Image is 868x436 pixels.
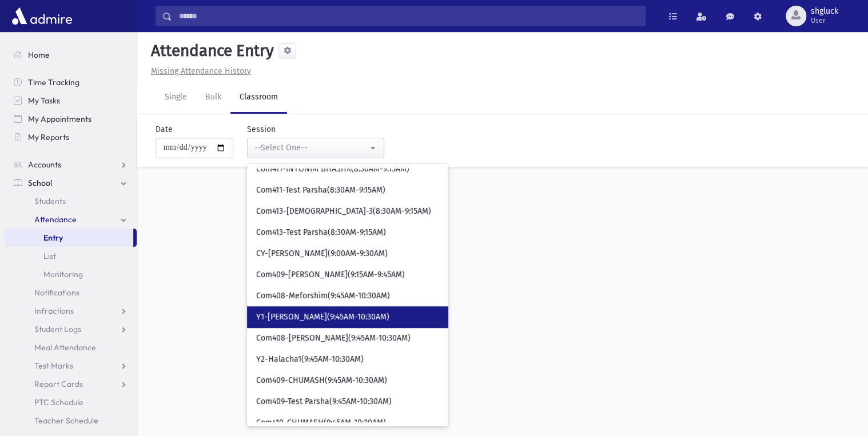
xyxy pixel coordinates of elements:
[43,269,83,279] span: Monitoring
[811,7,838,16] span: shgluck
[256,417,386,429] span: Com410-CHUMASH(9:45AM-10:30AM)
[5,174,137,192] a: School
[28,159,61,170] span: Accounts
[5,357,137,375] a: Test Marks
[34,287,79,298] span: Notifications
[28,132,69,142] span: My Reports
[34,397,83,407] span: PTC Schedule
[5,393,137,411] a: PTC Schedule
[256,396,392,407] span: Com409-Test Parsha(9:45AM-10:30AM)
[254,142,368,154] div: --Select One--
[34,415,98,426] span: Teacher Schedule
[247,138,384,158] button: --Select One--
[230,82,287,114] a: Classroom
[256,354,364,365] span: Y2-Halacha1(9:45AM-10:30AM)
[43,251,56,261] span: List
[5,265,137,283] a: Monitoring
[5,155,137,174] a: Accounts
[256,163,409,175] span: Com411-INYONIM BHASHK(8:30AM-9:15AM)
[256,311,389,323] span: Y1-[PERSON_NAME](9:45AM-10:30AM)
[146,66,251,76] a: Missing Attendance History
[5,229,133,247] a: Entry
[256,290,390,302] span: Com408-Meforshim(9:45AM-10:30AM)
[34,214,77,225] span: Attendance
[28,178,52,188] span: School
[5,411,137,430] a: Teacher Schedule
[256,269,405,281] span: Com409-[PERSON_NAME](9:15AM-9:45AM)
[43,233,63,243] span: Entry
[256,333,411,344] span: Com408-[PERSON_NAME](9:45AM-10:30AM)
[5,375,137,393] a: Report Cards
[256,227,386,238] span: Com413-Test Parsha(8:30AM-9:15AM)
[9,5,75,27] img: AdmirePro
[34,324,81,334] span: Student Logs
[5,320,137,338] a: Student Logs
[34,342,96,353] span: Meal Attendance
[5,302,137,320] a: Infractions
[256,185,385,196] span: Com411-Test Parsha(8:30AM-9:15AM)
[247,123,276,135] label: Session
[34,196,66,206] span: Students
[34,379,83,389] span: Report Cards
[5,210,137,229] a: Attendance
[28,77,79,87] span: Time Tracking
[5,283,137,302] a: Notifications
[256,206,431,217] span: Com413-[DEMOGRAPHIC_DATA]-3(8:30AM-9:15AM)
[5,110,137,128] a: My Appointments
[172,6,645,26] input: Search
[28,50,50,60] span: Home
[151,66,251,76] u: Missing Attendance History
[811,16,838,25] span: User
[5,91,137,110] a: My Tasks
[5,192,137,210] a: Students
[34,361,73,371] span: Test Marks
[28,114,91,124] span: My Appointments
[5,73,137,91] a: Time Tracking
[28,95,60,106] span: My Tasks
[156,123,173,135] label: Date
[146,41,274,61] h5: Attendance Entry
[156,82,196,114] a: Single
[5,247,137,265] a: List
[5,338,137,357] a: Meal Attendance
[5,128,137,146] a: My Reports
[196,82,230,114] a: Bulk
[5,46,137,64] a: Home
[34,306,74,316] span: Infractions
[256,248,388,259] span: CY-[PERSON_NAME](9:00AM-9:30AM)
[256,375,387,386] span: Com409-CHUMASH(9:45AM-10:30AM)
